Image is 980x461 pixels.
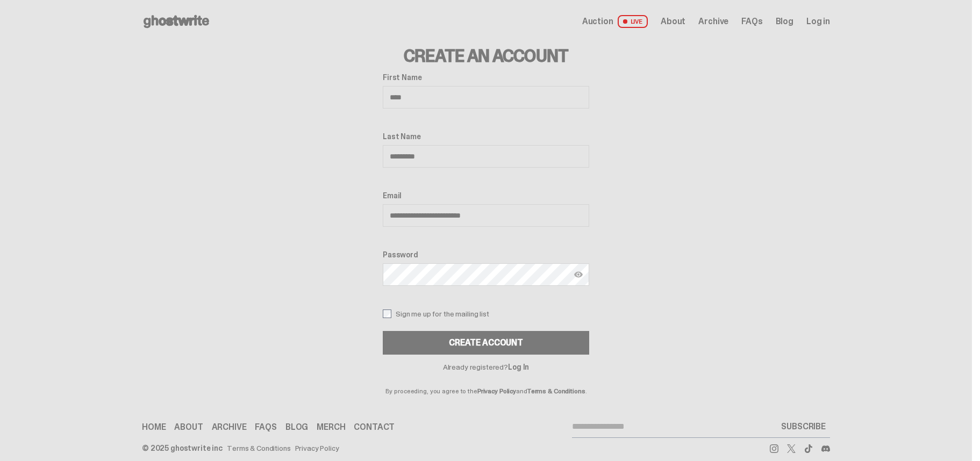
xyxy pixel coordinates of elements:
a: Log In [508,362,529,372]
span: LIVE [618,15,648,28]
button: SUBSCRIBE [777,416,830,437]
a: Blog [285,423,308,431]
a: About [174,423,203,431]
a: Archive [698,17,728,26]
p: Already registered? [383,363,589,371]
label: Sign me up for the mailing list [383,309,589,318]
div: © 2025 ghostwrite inc [142,444,223,452]
img: Show password [574,270,583,279]
label: Password [383,250,589,259]
a: Auction LIVE [582,15,648,28]
a: Contact [354,423,395,431]
div: Create Account [449,338,523,347]
label: First Name [383,73,589,82]
a: About [661,17,685,26]
label: Last Name [383,132,589,141]
label: Email [383,191,589,200]
a: Merch [317,423,345,431]
a: Terms & Conditions [227,444,290,452]
a: Blog [776,17,793,26]
a: Privacy Policy [295,444,339,452]
a: Terms & Conditions [527,387,585,395]
a: FAQs [255,423,276,431]
a: Privacy Policy [477,387,516,395]
p: By proceeding, you agree to the and . [383,371,589,394]
a: Home [142,423,166,431]
h3: Create an Account [383,47,589,64]
span: Auction [582,17,613,26]
a: Archive [212,423,247,431]
input: Sign me up for the mailing list [383,309,391,318]
a: FAQs [741,17,762,26]
button: Create Account [383,331,589,355]
a: Log in [806,17,830,26]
